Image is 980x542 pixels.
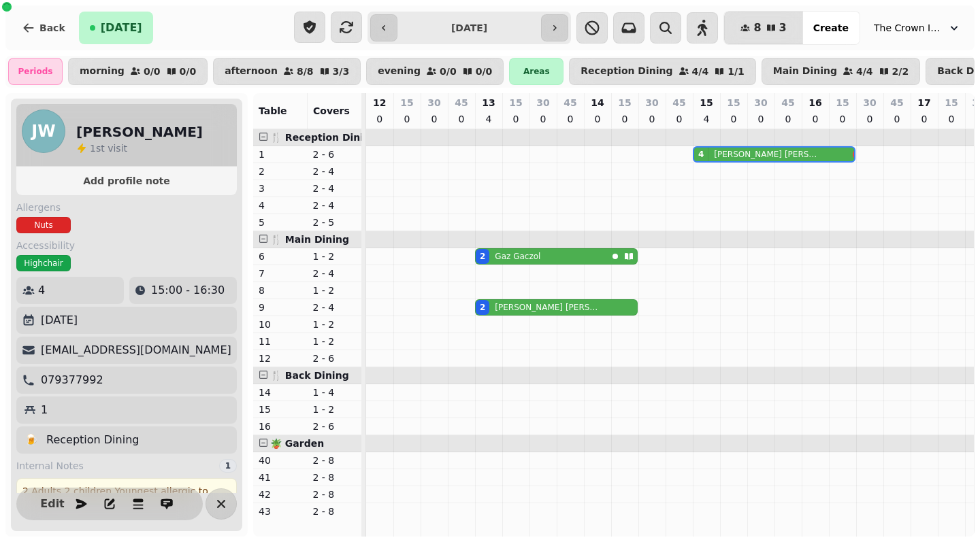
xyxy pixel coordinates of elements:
div: 2 [480,302,485,313]
p: 2 [259,165,302,178]
p: 17 [917,96,930,109]
p: 10 [259,318,302,331]
p: 11 [259,335,302,348]
p: 45 [672,96,685,109]
p: 1 [41,402,48,418]
p: Main Dining [773,66,837,77]
p: 1 - 2 [313,250,357,263]
p: 1 - 4 [313,386,357,399]
p: 2 - 8 [313,488,357,501]
p: [PERSON_NAME] [PERSON_NAME] [714,149,819,160]
p: 2 - 4 [313,182,357,195]
p: 0 [837,112,848,126]
p: 2 - 6 [313,148,357,161]
span: 8 [753,22,761,33]
p: 0 / 0 [144,67,161,76]
p: 4 / 4 [856,67,873,76]
p: 0 [647,112,657,126]
p: [EMAIL_ADDRESS][DOMAIN_NAME] [41,342,231,358]
span: Covers [313,105,350,116]
p: 15 [618,96,631,109]
p: 1 / 1 [728,67,745,76]
p: 2 - 8 [313,505,357,518]
button: Main Dining4/42/2 [762,58,920,85]
p: 3 / 3 [333,67,350,76]
p: Highchair [24,258,63,269]
p: 12 [259,352,302,365]
p: 15 [727,96,740,109]
span: 🍴 Reception Dining [270,132,377,143]
span: 🍴 Back Dining [270,370,349,381]
p: 079377992 [41,372,103,388]
p: 2 - 4 [313,199,357,212]
div: 2 [480,251,485,262]
label: Allergens [16,201,237,214]
p: 30 [427,96,440,109]
p: 1 - 2 [313,318,357,331]
div: 4 [698,149,704,160]
p: 2 - 4 [313,301,357,314]
p: 5 [259,216,302,229]
p: [DATE] [41,312,78,328]
p: 12 [373,96,386,109]
span: Table [259,105,287,116]
label: Accessibility [16,239,237,252]
p: 1 - 2 [313,403,357,416]
p: 40 [259,454,302,467]
button: Back [11,12,76,44]
p: evening [378,66,421,77]
p: 0 [674,112,685,126]
p: 2 - 8 [313,454,357,467]
p: 7 [259,267,302,280]
p: 15 [400,96,413,109]
p: 45 [890,96,903,109]
p: 41 [259,471,302,484]
p: 6 [259,250,302,263]
p: 2 - 8 [313,471,357,484]
p: 0 [755,112,766,126]
p: 0 [456,112,467,126]
button: Create [802,12,860,44]
p: 14 [591,96,604,109]
p: afternoon [225,66,278,77]
p: 1 - 2 [313,335,357,348]
p: 3 [259,182,302,195]
p: 2 - 4 [313,267,357,280]
p: 2 - 6 [313,352,357,365]
p: 42 [259,488,302,501]
p: 0 [810,112,821,126]
button: afternoon8/83/3 [213,58,361,85]
p: 🍺 [24,432,38,448]
p: 45 [563,96,576,109]
p: 2 - 5 [313,216,357,229]
p: 1 - 2 [313,284,357,297]
p: Reception Dining [46,432,139,448]
p: 15 [700,96,713,109]
p: 0 [510,112,521,126]
p: 2 - 6 [313,420,357,433]
p: 15 [945,96,958,109]
p: 30 [536,96,549,109]
p: 1 [259,148,302,161]
p: 4 [701,112,712,126]
p: 30 [863,96,876,109]
p: 0 [429,112,440,126]
span: JW [31,123,55,139]
p: 15 [259,403,302,416]
p: 9 [259,301,302,314]
p: 0 [538,112,549,126]
div: 1 [219,459,237,473]
p: 13 [482,96,495,109]
p: 0 / 0 [440,67,457,76]
span: Back [39,23,65,33]
span: [DATE] [101,22,142,33]
p: 30 [754,96,767,109]
p: 2 - 4 [313,165,357,178]
button: Add profile note [22,172,231,190]
p: Gaz Gaczol [495,251,540,262]
div: Areas [509,58,563,85]
span: 3 [779,22,787,33]
p: 15:00 - 16:30 [151,282,225,299]
span: The Crown Inn [874,21,942,35]
p: 4 / 4 [692,67,709,76]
